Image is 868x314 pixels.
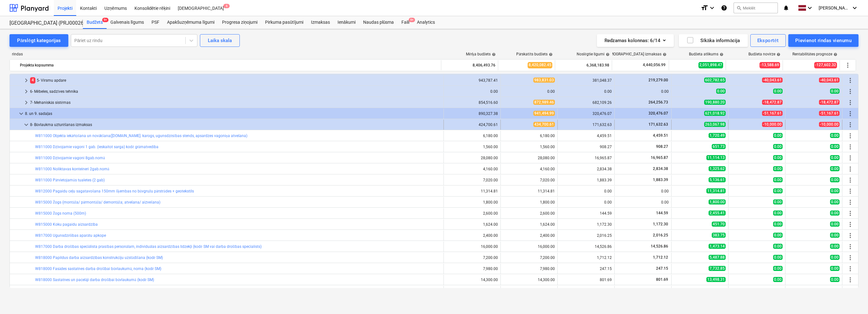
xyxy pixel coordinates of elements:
[503,167,555,171] div: 4,160.00
[35,278,154,282] a: W818000 Sastatnes un pacelāji darba drošībai būvlaukumā (kodē SM)
[503,233,555,238] div: 2,400.00
[560,100,612,105] div: 682,109.26
[22,88,30,95] span: keyboard_arrow_right
[846,132,854,140] span: Vairāk darbību
[560,89,612,94] div: 0.00
[736,5,741,10] span: search
[830,177,840,182] span: 0.00
[35,134,247,138] a: W811000 Objekta iekārtošana un novākšana([DOMAIN_NAME]. karogs, ugunsdzēsības stends, apsardzes v...
[718,53,723,56] span: help
[163,16,218,29] a: Apakšuzņēmuma līgumi
[503,244,555,249] div: 16,000.00
[830,266,840,271] span: 0.00
[773,188,783,193] span: 0.00
[709,210,726,216] span: 2,455.41
[503,145,555,149] div: 1,560.00
[446,178,498,182] div: 7,020.00
[560,233,612,238] div: 2,016.25
[558,60,609,70] div: 6,368,183.98
[652,222,669,226] span: 1,172.30
[773,222,783,227] span: 0.00
[30,86,441,97] div: 6- Mēbeles, sadzīves tehnika
[709,266,726,271] span: 7,732.85
[560,211,612,216] div: 144.59
[577,52,610,57] div: Noslēgtie līgumi
[773,277,783,282] span: 0.00
[819,100,840,105] span: -18,472.87
[706,155,726,160] span: 11,114.13
[307,16,334,29] div: Izmaksas
[516,52,553,57] div: Pārskatīts budžets
[701,4,708,12] i: format_size
[503,134,555,138] div: 6,180.00
[560,255,612,260] div: 1,712.12
[560,145,612,149] div: 908.27
[560,222,612,227] div: 1,172.30
[148,16,163,29] div: PSF
[773,155,783,160] span: 0.00
[819,122,840,127] span: -10,000.00
[648,111,669,116] span: 320,476.07
[648,78,669,82] span: 219,279.00
[359,16,398,29] a: Naudas plūsma
[814,62,837,68] span: -127,602.32
[652,133,669,138] span: 4,459.51
[261,16,307,29] a: Pirkuma pasūtījumi
[107,16,148,29] div: Galvenais līgums
[709,244,726,249] span: 1,473.14
[446,211,498,216] div: 2,600.00
[533,100,555,105] span: 872,989.46
[30,97,441,108] div: 7- Mehaniskās sistēmas
[775,53,780,56] span: help
[604,36,666,45] div: Redzamas kolonnas : 6/14
[617,89,669,94] div: 0.00
[686,36,740,45] div: Sīkāka informācija
[830,277,840,282] span: 0.00
[334,16,359,29] a: Ienākumi
[762,78,783,83] span: -40,043.61
[413,16,439,29] div: Analytics
[503,156,555,160] div: 28,080.00
[446,134,498,138] div: 6,180.00
[503,222,555,227] div: 1,624.00
[704,111,726,116] span: 621,018.92
[773,166,783,171] span: 0.00
[9,34,68,47] button: Pārslēgt kategorijas
[642,62,666,68] span: 4,440,056.99
[830,166,840,171] span: 0.00
[30,120,441,130] div: 8- Būvlaukma uzturēšanas izmaksas
[709,199,726,204] span: 1,800.00
[200,34,240,47] button: Laika skala
[706,277,726,282] span: 13,498.31
[655,211,669,215] span: 144.59
[806,4,814,12] i: keyboard_arrow_down
[446,122,498,127] div: 424,700.61
[844,61,852,69] span: Vairāk darbību
[560,122,612,127] div: 171,632.63
[30,77,35,83] span: 4
[446,156,498,160] div: 28,080.00
[20,60,438,70] div: Projekta kopsumma
[661,53,666,56] span: help
[709,166,726,171] span: 1,325.62
[830,188,840,193] span: 0.00
[712,222,726,227] span: 451.70
[846,77,854,84] span: Vairāk darbību
[830,210,840,216] span: 0.00
[446,222,498,227] div: 1,624.00
[650,155,669,160] span: 16,965.87
[762,111,783,116] span: -51,167.61
[35,267,161,271] a: W818000 Fasādes sastatnes darba drošībai būvlaukumā, noma (kodē SM)
[533,78,555,83] span: 983,831.03
[218,16,261,29] div: Progresa ziņojumi
[446,100,498,105] div: 854,516.60
[617,200,669,204] div: 0.00
[446,111,498,116] div: 890,327.38
[446,145,498,149] div: 1,560.00
[503,278,555,282] div: 14,300.00
[712,233,726,238] span: 383.75
[17,110,25,117] span: keyboard_arrow_down
[35,233,106,238] a: W817000 Ugunsdzēšibas aparātu apkope
[846,243,854,250] span: Vairāk darbību
[35,211,86,216] a: W815000 Žogs noma (500m)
